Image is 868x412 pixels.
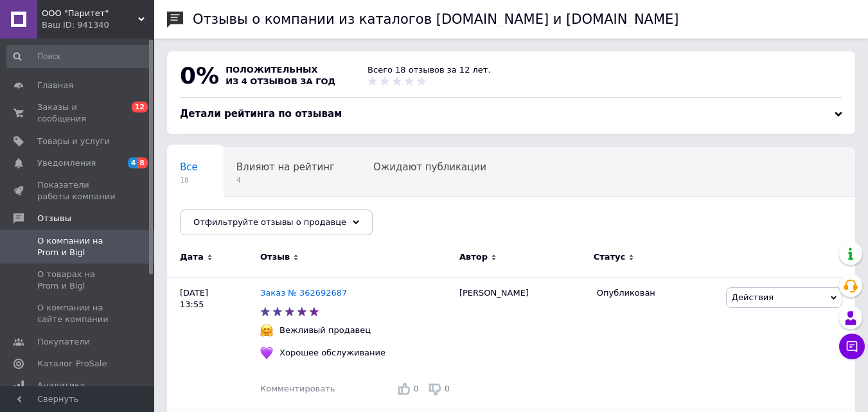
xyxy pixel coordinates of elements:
span: Все [180,161,198,173]
span: Отфильтруйте отзывы о продавце [193,217,346,227]
span: Каталог ProSale [37,358,107,370]
a: Заказ № 362692687 [260,288,347,298]
div: [PERSON_NAME] [453,277,590,409]
span: положительных [226,65,317,75]
div: Всего 18 отзывов за 12 лет. [368,64,490,76]
div: Хорошее обслуживание [276,347,389,359]
span: Действия [732,292,774,302]
span: 8 [137,157,148,168]
span: Отзывы [37,213,71,224]
span: Заказы и сообщения [37,102,119,125]
span: Влияют на рейтинг [236,161,335,173]
div: Опубликован [597,287,716,299]
span: Комментировать [260,384,335,393]
input: Поиск [6,45,152,68]
span: ООО "Паритет" [42,8,138,19]
span: Ожидают публикации [373,161,486,173]
span: 0 [413,384,418,393]
img: :hugging_face: [260,324,273,337]
span: Главная [37,80,73,91]
span: 18 [180,175,198,185]
span: 0 [445,384,450,393]
span: Аналитика [37,380,85,391]
div: Опубликованы без комментария [167,197,345,246]
div: Ваш ID: 941340 [42,19,154,31]
h1: Отзывы о компании из каталогов [DOMAIN_NAME] и [DOMAIN_NAME] [193,12,679,27]
span: Опубликованы без комме... [180,210,319,222]
span: О компании на сайте компании [37,302,119,325]
span: из 4 отзывов за год [226,76,335,86]
span: Товары и услуги [37,136,110,147]
span: 0% [180,62,219,89]
span: 12 [132,102,148,112]
button: Чат с покупателем [839,334,865,359]
span: Отзыв [260,251,290,263]
span: О компании на Prom и Bigl [37,235,119,258]
span: 4 [236,175,335,185]
span: Дата [180,251,204,263]
span: О товарах на Prom и Bigl [37,269,119,292]
div: Комментировать [260,383,335,395]
span: Детали рейтинга по отзывам [180,108,342,120]
span: Покупатели [37,336,90,348]
div: [DATE] 13:55 [167,277,260,409]
img: :purple_heart: [260,346,273,359]
span: Уведомления [37,157,96,169]
div: Детали рейтинга по отзывам [180,107,842,121]
span: Показатели работы компании [37,179,119,202]
span: Автор [459,251,488,263]
span: 4 [128,157,138,168]
div: Вежливый продавец [276,325,374,336]
span: Статус [594,251,626,263]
